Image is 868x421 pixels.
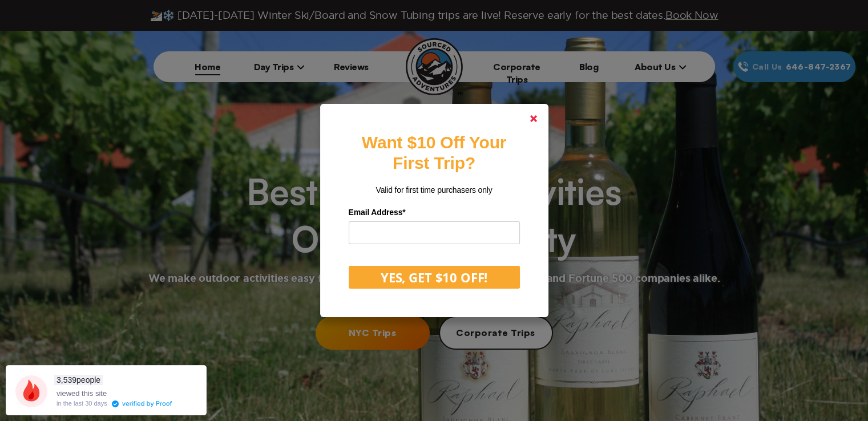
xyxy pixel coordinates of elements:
[56,389,107,398] span: viewed this site
[56,375,76,384] span: 3,539
[362,133,506,172] strong: Want $10 Off Your First Trip?
[402,208,405,217] span: Required
[349,266,520,289] button: YES, GET $10 OFF!
[376,185,492,195] span: Valid for first time purchasers only
[54,375,103,385] span: people
[349,204,520,221] label: Email Address
[520,105,547,132] a: Close
[56,400,107,407] div: in the last 30 days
